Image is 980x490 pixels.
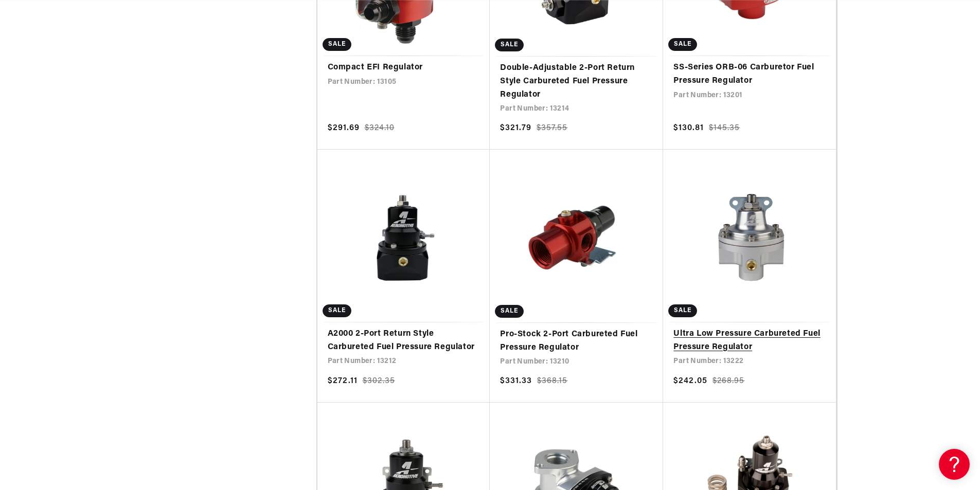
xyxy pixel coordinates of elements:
a: Ultra Low Pressure Carbureted Fuel Pressure Regulator [673,328,826,354]
a: A2000 2-Port Return Style Carbureted Fuel Pressure Regulator [328,328,480,354]
a: SS-Series ORB-06 Carburetor Fuel Pressure Regulator [673,61,826,87]
a: Compact EFI Regulator [328,61,480,75]
a: Double-Adjustable 2-Port Return Style Carbureted Fuel Pressure Regulator [500,62,653,101]
a: Pro-Stock 2-Port Carbureted Fuel Pressure Regulator [500,328,653,354]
